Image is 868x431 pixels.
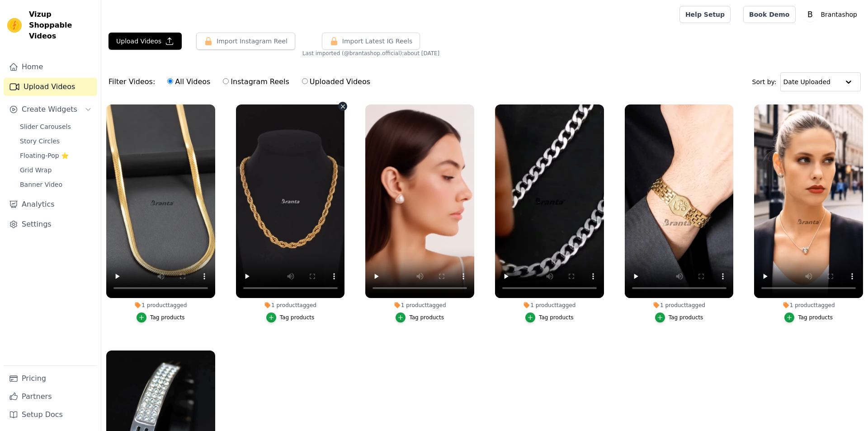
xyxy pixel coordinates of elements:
[302,78,308,84] input: Uploaded Videos
[20,122,71,131] span: Slider Carousels
[4,58,97,76] a: Home
[7,18,22,33] img: Vizup
[14,135,97,147] a: Story Circles
[4,215,97,233] a: Settings
[342,37,413,46] span: Import Latest IG Reels
[322,33,420,50] button: Import Latest IG Reels
[14,120,97,133] a: Slider Carousels
[409,314,444,321] div: Tag products
[196,33,295,50] button: Import Instagram Reel
[396,313,444,322] button: Tag products
[4,369,97,388] a: Pricing
[4,388,97,406] a: Partners
[4,195,97,213] a: Analytics
[4,406,97,424] a: Setup Docs
[280,314,315,321] div: Tag products
[22,104,77,115] span: Create Widgets
[625,302,734,309] div: 1 product tagged
[817,6,861,23] p: Brantashop
[222,76,289,88] label: Instagram Reels
[338,102,347,111] button: Video Delete
[223,78,229,84] input: Instagram Reels
[752,72,861,91] div: Sort by:
[302,76,371,88] label: Uploaded Videos
[539,314,574,321] div: Tag products
[167,78,173,84] input: All Videos
[784,313,833,322] button: Tag products
[495,302,604,309] div: 1 product tagged
[4,78,97,96] a: Upload Videos
[803,6,861,23] button: B Brantashop
[29,9,94,42] span: Vizup Shoppable Videos
[108,71,375,92] div: Filter Videos:
[743,6,795,23] a: Book Demo
[266,313,315,322] button: Tag products
[20,166,52,175] span: Grid Wrap
[365,302,474,309] div: 1 product tagged
[137,313,185,322] button: Tag products
[754,302,863,309] div: 1 product tagged
[108,33,182,50] button: Upload Videos
[167,76,211,88] label: All Videos
[14,164,97,176] a: Grid Wrap
[655,313,703,322] button: Tag products
[807,10,813,19] text: B
[798,314,833,321] div: Tag products
[4,100,97,118] button: Create Widgets
[20,151,69,160] span: Floating-Pop ⭐
[669,314,703,321] div: Tag products
[14,149,97,162] a: Floating-Pop ⭐
[20,137,60,146] span: Story Circles
[106,302,215,309] div: 1 product tagged
[14,178,97,191] a: Banner Video
[525,313,574,322] button: Tag products
[236,302,345,309] div: 1 product tagged
[302,50,439,57] span: Last imported (@ brantashop.official ): about [DATE]
[20,180,62,189] span: Banner Video
[150,314,185,321] div: Tag products
[679,6,731,23] a: Help Setup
